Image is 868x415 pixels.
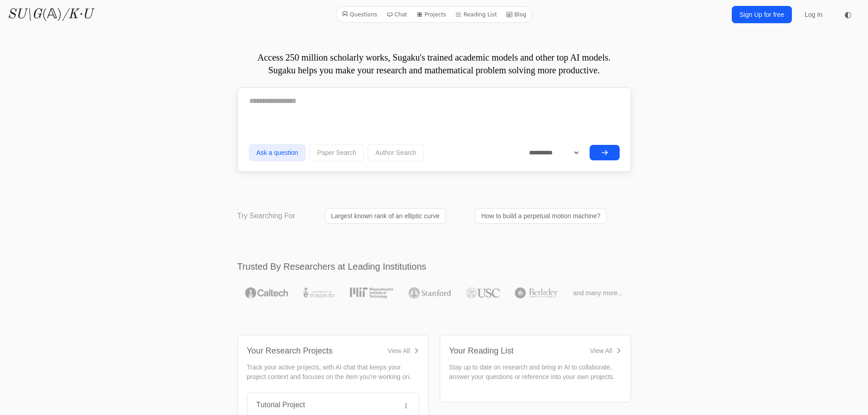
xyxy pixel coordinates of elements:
[383,9,411,20] a: Chat
[839,5,857,24] button: ◐
[257,401,305,409] a: Tutorial Project
[368,144,424,161] button: Author Search
[732,6,792,23] a: Sign Up for free
[249,144,306,161] button: Ask a question
[413,9,450,20] a: Projects
[503,9,530,20] a: Blog
[350,287,393,298] img: MIT
[303,287,334,298] img: University of Toronto
[573,288,623,297] span: and many more...
[388,346,419,355] a: View All
[388,346,410,355] div: View All
[590,346,612,355] div: View All
[466,287,499,298] img: USC
[590,346,621,355] a: View All
[449,344,514,357] div: Your Reading List
[245,287,288,298] img: Caltech
[515,287,558,298] img: UC Berkeley
[409,287,451,298] img: Stanford
[247,363,419,382] p: Track your active projects, with AI chat that keeps your project context and focuses on the item ...
[237,51,631,77] p: Access 250 million scholarly works, Sugaku's trained academic models and other top AI models. Sug...
[7,6,92,23] a: SU\G(𝔸)/K·U
[475,208,606,224] a: How to build a perpetual motion machine?
[62,8,92,21] i: /K·U
[844,10,852,19] span: ◐
[325,208,446,224] a: Largest known rank of an elliptic curve
[237,210,295,221] p: Try Searching For
[247,344,333,357] div: Your Research Projects
[452,9,501,20] a: Reading List
[7,8,42,21] i: SU\G
[799,6,828,23] a: Log In
[237,260,631,273] h2: Trusted By Researchers at Leading Institutions
[338,9,381,20] a: Questions
[309,144,364,161] button: Paper Search
[449,363,621,382] p: Stay up to date on research and bring in AI to collaborate, answer your questions or reference in...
